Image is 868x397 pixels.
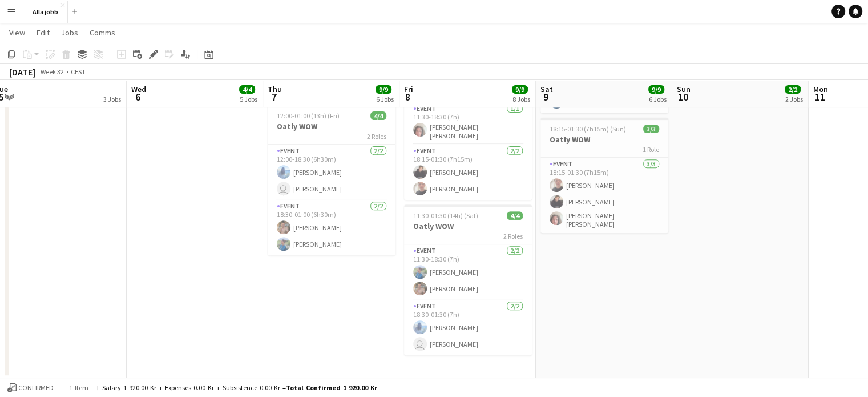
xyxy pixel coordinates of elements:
span: 11 [812,90,828,103]
span: 10 [675,90,691,103]
button: Alla jobb [23,1,68,23]
app-job-card: 12:00-01:00 (13h) (Fri)4/4Oatly WOW2 RolesEvent2/212:00-18:30 (6h30m)[PERSON_NAME] [PERSON_NAME]E... [268,105,395,255]
button: Confirmed [6,382,55,394]
span: Week 32 [38,67,66,76]
span: 6 [130,90,146,103]
a: Edit [32,25,54,40]
app-card-role: Event2/218:15-01:30 (7h15m)[PERSON_NAME][PERSON_NAME] [404,145,532,200]
div: 8 Jobs [512,95,530,103]
app-card-role: Event2/218:30-01:00 (6h30m)[PERSON_NAME][PERSON_NAME] [268,200,395,255]
span: 4/4 [370,111,386,120]
h3: Oatly WOW [540,134,668,145]
span: 1 Role [643,145,659,154]
span: Mon [813,84,828,94]
span: 9/9 [376,85,391,94]
span: Wed [131,84,146,94]
span: 12:00-01:00 (13h) (Fri) [277,111,340,120]
span: 3/3 [643,125,659,133]
div: [DATE] [9,66,35,78]
span: 1 item [65,383,92,392]
app-card-role: Event1/111:30-18:30 (7h)[PERSON_NAME] [PERSON_NAME] [404,102,532,145]
app-job-card: 11:30-01:30 (14h) (Sat)4/4Oatly WOW2 RolesEvent2/211:30-18:30 (7h)[PERSON_NAME][PERSON_NAME]Event... [404,204,532,355]
span: 2 Roles [503,232,523,240]
app-job-card: 18:15-01:30 (7h15m) (Sun)3/3Oatly WOW1 RoleEvent3/318:15-01:30 (7h15m)[PERSON_NAME][PERSON_NAME][... [540,118,668,233]
div: 6 Jobs [649,95,667,103]
span: Sun [677,84,691,94]
span: View [9,27,25,38]
app-card-role: Event3/318:15-01:30 (7h15m)[PERSON_NAME][PERSON_NAME][PERSON_NAME] [PERSON_NAME] [540,158,668,233]
span: 2 Roles [367,132,386,141]
span: 9/9 [512,85,528,94]
span: 8 [402,90,413,103]
a: View [5,25,30,40]
span: 4/4 [507,211,523,220]
span: Total Confirmed 1 920.00 kr [286,383,377,392]
div: 2 Jobs [785,95,803,103]
app-job-card: 11:30-01:30 (14h) (Sat)3/3Oatly WOW2 RolesEvent1/111:30-18:30 (7h)[PERSON_NAME] [PERSON_NAME]Even... [404,62,532,200]
span: 11:30-01:30 (14h) (Sat) [413,211,478,220]
div: CEST [71,67,86,76]
span: Confirmed [18,384,54,392]
h3: Oatly WOW [268,121,395,131]
span: Thu [268,84,282,94]
span: 18:15-01:30 (7h15m) (Sun) [550,125,626,133]
app-card-role: Event2/211:30-18:30 (7h)[PERSON_NAME][PERSON_NAME] [404,244,532,300]
span: 4/4 [239,85,255,94]
div: 3 Jobs [103,95,121,103]
span: Fri [404,84,413,94]
h3: Oatly WOW [404,221,532,231]
a: Jobs [56,25,83,40]
app-card-role: Event2/212:00-18:30 (6h30m)[PERSON_NAME] [PERSON_NAME] [268,145,395,200]
span: 7 [266,90,282,103]
span: 9/9 [648,85,664,94]
span: 2/2 [785,85,801,94]
app-card-role: Event2/218:30-01:30 (7h)[PERSON_NAME] [PERSON_NAME] [404,300,532,355]
span: Jobs [61,27,78,38]
span: Edit [37,27,50,38]
span: 9 [539,90,553,103]
span: Comms [90,27,115,38]
div: Salary 1 920.00 kr + Expenses 0.00 kr + Subsistence 0.00 kr = [102,383,377,392]
a: Comms [85,25,120,40]
div: 5 Jobs [240,95,257,103]
div: 6 Jobs [376,95,394,103]
span: Sat [540,84,553,94]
